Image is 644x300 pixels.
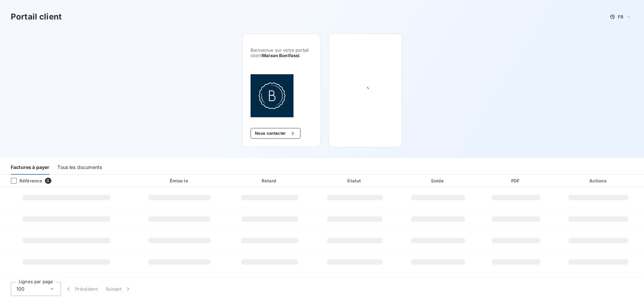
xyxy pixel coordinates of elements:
div: Actions [554,177,643,184]
button: Précédent [61,282,102,296]
span: 0 [45,178,51,184]
div: PDF [480,177,551,184]
div: Tous les documents [57,161,102,175]
button: Suivant [102,282,136,296]
span: Maison Bonifassi [262,53,300,58]
span: FR [618,14,623,19]
span: Bienvenue sur votre portail client . [251,47,312,58]
h3: Portail client [11,11,62,23]
div: Solde [398,177,478,184]
div: Émise le [134,177,225,184]
div: Référence [5,178,42,184]
button: Nous contacter [251,128,300,139]
div: Retard [228,177,311,184]
span: 100 [16,286,24,292]
img: Company logo [251,74,293,117]
div: Factures à payer [11,161,49,175]
div: Statut [314,177,395,184]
